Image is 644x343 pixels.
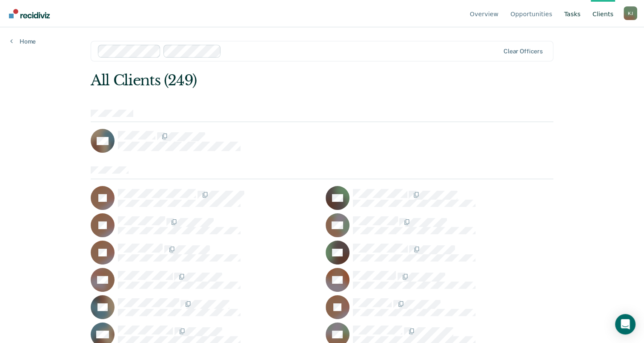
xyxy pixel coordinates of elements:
[91,72,461,89] div: All Clients (249)
[504,48,543,55] div: Clear officers
[9,9,50,18] img: Recidiviz
[10,38,36,45] a: Home
[615,314,635,334] div: Open Intercom Messenger
[624,6,637,20] button: Profile dropdown button
[624,6,637,20] div: K J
